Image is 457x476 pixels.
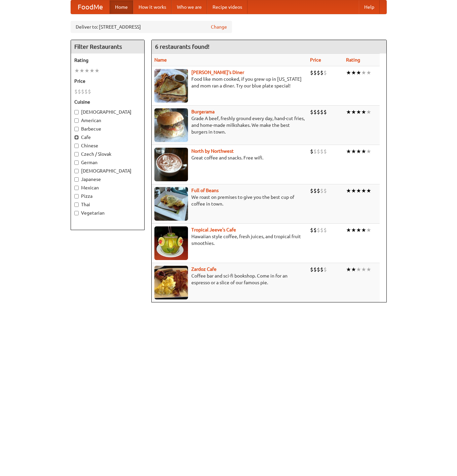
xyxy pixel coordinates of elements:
[320,69,323,76] li: $
[191,70,244,75] b: [PERSON_NAME]'s Diner
[74,99,141,105] h5: Cuisine
[74,203,79,207] input: Thai
[154,69,188,103] img: sallys.jpg
[366,108,371,116] li: ★
[351,108,356,116] li: ★
[351,187,356,194] li: ★
[154,233,305,247] p: Hawaiian style coffee, fresh juices, and tropical fruit smoothies.
[74,110,79,114] input: [DEMOGRAPHIC_DATA]
[361,69,366,76] li: ★
[74,125,141,132] label: Barbecue
[74,160,79,165] input: German
[356,226,361,234] li: ★
[84,88,88,95] li: $
[74,109,141,115] label: [DEMOGRAPHIC_DATA]
[74,201,141,208] label: Thai
[74,142,141,149] label: Chinese
[191,148,234,154] b: North by Northwest
[320,226,323,234] li: $
[74,134,141,141] label: Cafe
[74,151,141,157] label: Czech / Slovak
[366,148,371,155] li: ★
[88,88,91,95] li: $
[323,148,327,155] li: $
[317,108,320,116] li: $
[74,194,79,198] input: Pizza
[74,67,79,74] li: ★
[310,187,313,194] li: $
[356,187,361,194] li: ★
[133,0,172,14] a: How it works
[74,88,78,95] li: $
[191,188,219,193] a: Full of Beans
[320,266,323,273] li: $
[356,148,361,155] li: ★
[211,24,227,30] a: Change
[361,108,366,116] li: ★
[356,108,361,116] li: ★
[317,226,320,234] li: $
[323,187,327,194] li: $
[74,193,141,199] label: Pizza
[78,88,81,95] li: $
[74,78,141,84] h5: Price
[207,0,247,14] a: Recipe videos
[154,108,188,142] img: burgerama.jpg
[310,69,313,76] li: $
[71,21,232,33] div: Deliver to: [STREET_ADDRESS]
[89,67,94,74] li: ★
[346,108,351,116] li: ★
[74,57,141,64] h5: Rating
[359,0,380,14] a: Help
[191,227,236,232] a: Tropical Jeeve's Cafe
[320,148,323,155] li: $
[317,266,320,273] li: $
[154,226,188,260] img: jeeves.jpg
[351,69,356,76] li: ★
[313,148,317,155] li: $
[366,187,371,194] li: ★
[320,187,323,194] li: $
[346,69,351,76] li: ★
[317,187,320,194] li: $
[74,118,79,123] input: American
[84,67,89,74] li: ★
[74,176,141,183] label: Japanese
[317,69,320,76] li: $
[191,266,217,272] a: Zardoz Cafe
[346,187,351,194] li: ★
[71,40,144,53] h4: Filter Restaurants
[313,69,317,76] li: $
[313,226,317,234] li: $
[154,194,305,207] p: We roast on premises to give you the best cup of coffee in town.
[366,69,371,76] li: ★
[110,0,133,14] a: Home
[94,67,100,74] li: ★
[155,43,210,50] ng-pluralize: 6 restaurants found!
[172,0,207,14] a: Who we are
[154,115,305,135] p: Grade A beef, freshly ground every day, hand-cut fries, and home-made milkshakes. We make the bes...
[74,169,79,173] input: [DEMOGRAPHIC_DATA]
[74,117,141,124] label: American
[74,177,79,182] input: Japanese
[351,226,356,234] li: ★
[346,148,351,155] li: ★
[313,108,317,116] li: $
[346,57,360,63] a: Rating
[154,148,188,181] img: north.jpg
[81,88,84,95] li: $
[346,226,351,234] li: ★
[361,266,366,273] li: ★
[366,226,371,234] li: ★
[351,266,356,273] li: ★
[74,184,141,191] label: Mexican
[74,210,141,216] label: Vegetarian
[74,135,79,140] input: Cafe
[310,108,313,116] li: $
[313,266,317,273] li: $
[71,0,110,14] a: FoodMe
[361,226,366,234] li: ★
[74,127,79,131] input: Barbecue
